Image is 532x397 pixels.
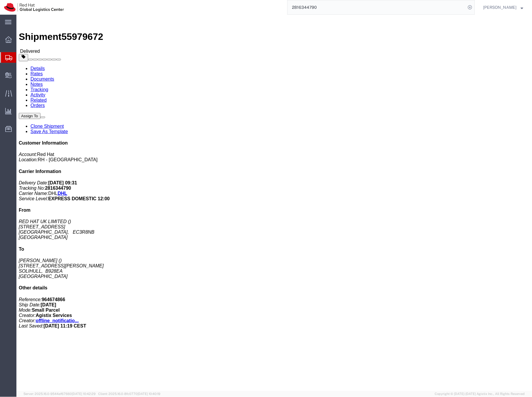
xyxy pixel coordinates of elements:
button: [PERSON_NAME] [483,4,524,11]
span: [DATE] 10:42:29 [72,392,96,396]
span: Copyright © [DATE]-[DATE] Agistix Inc., All Rights Reserved [435,391,525,396]
span: [DATE] 10:40:19 [137,392,160,396]
input: Search for shipment number, reference number [288,0,466,14]
img: logo [4,3,64,12]
iframe: FS Legacy Container [16,15,532,391]
span: Sona Mala [483,4,517,11]
span: Server: 2025.16.0-9544af67660 [23,392,96,396]
span: Client: 2025.16.0-8fc0770 [98,392,160,396]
